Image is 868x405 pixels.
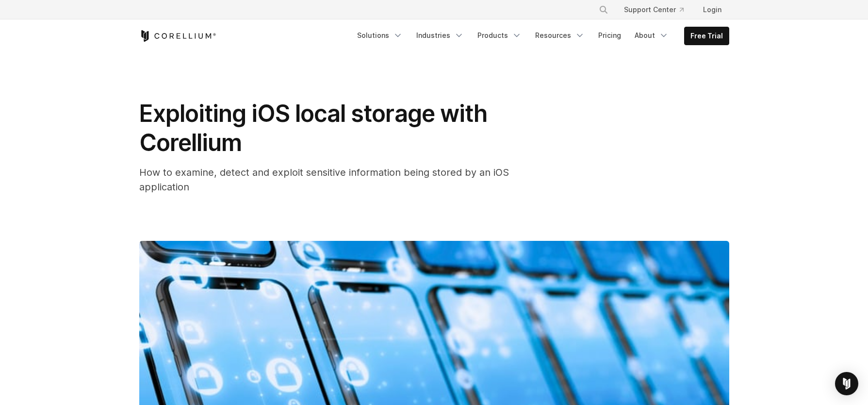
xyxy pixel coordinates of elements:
span: Exploiting iOS local storage with Corellium [139,99,487,157]
span: How to examine, detect and exploit sensitive information being stored by an iOS application [139,167,509,193]
a: Products [472,27,527,44]
a: Login [695,1,729,18]
div: Navigation Menu [351,27,729,45]
a: Resources [529,27,590,44]
div: Open Intercom Messenger [835,372,858,395]
a: Solutions [351,27,409,44]
a: Corellium Home [139,30,216,42]
a: Free Trial [685,27,729,45]
a: About [629,27,674,44]
a: Industries [410,27,470,44]
div: Navigation Menu [587,1,729,18]
a: Support Center [616,1,691,18]
button: Search [595,1,612,18]
a: Pricing [592,27,627,44]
